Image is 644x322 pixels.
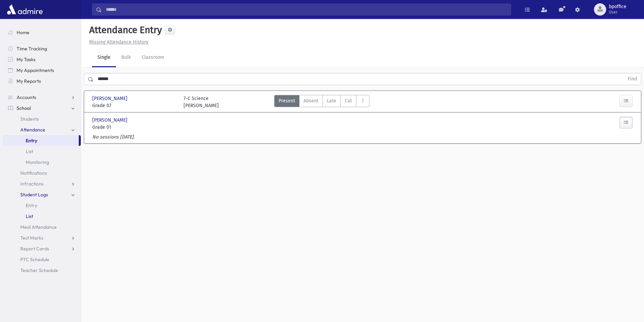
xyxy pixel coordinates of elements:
[20,246,49,252] span: Report Cards
[3,254,81,265] a: PTC Schedule
[3,103,81,114] a: School
[3,178,81,189] a: Infractions
[20,267,58,273] span: Teacher Schedule
[3,54,81,65] a: My Tasks
[3,146,81,157] a: List
[3,243,81,254] a: Report Cards
[3,43,81,54] a: Time Tracking
[3,222,81,232] a: Meal Attendance
[116,48,136,67] a: Bulk
[3,114,81,124] a: Students
[17,29,29,35] span: Home
[3,211,81,222] a: List
[89,39,148,45] u: Missing Attendance History
[5,3,44,16] img: AdmirePro
[3,92,81,103] a: Accounts
[92,133,135,141] label: No sessions [DATE].
[184,95,219,109] div: 7-C Science [PERSON_NAME]
[3,265,81,276] a: Teacher Schedule
[26,202,37,208] span: Entry
[92,102,177,109] span: Grade 07
[87,24,162,36] h5: Attendance Entry
[20,116,39,122] span: Students
[3,189,81,200] a: Student Logs
[609,4,626,9] span: bpoffice
[3,135,79,146] a: Entry
[92,48,116,67] a: Single
[304,97,318,104] span: Absent
[17,94,36,100] span: Accounts
[20,127,45,133] span: Attendance
[624,73,641,85] button: Find
[136,48,170,67] a: Classroom
[26,138,37,144] span: Entry
[17,105,31,111] span: School
[279,97,295,104] span: Present
[92,124,177,131] span: Grade 01
[20,181,44,187] span: Infractions
[3,200,81,211] a: Entry
[17,56,35,63] span: My Tasks
[20,192,48,198] span: Student Logs
[17,78,41,84] span: My Reports
[20,256,49,263] span: PTC Schedule
[274,95,369,109] div: AttTypes
[609,9,626,15] span: User
[102,3,511,16] input: Search
[26,148,33,154] span: List
[92,117,129,124] span: [PERSON_NAME]
[3,232,81,243] a: Test Marks
[20,224,57,230] span: Meal Attendance
[345,97,352,104] span: Cut
[327,97,336,104] span: Late
[20,170,47,176] span: Notifications
[17,46,47,52] span: Time Tracking
[3,76,81,86] a: My Reports
[3,65,81,76] a: My Appointments
[3,157,81,168] a: Monitoring
[20,235,43,241] span: Test Marks
[3,27,81,38] a: Home
[26,159,49,165] span: Monitoring
[26,213,33,219] span: List
[87,39,148,45] a: Missing Attendance History
[3,124,81,135] a: Attendance
[92,95,129,102] span: [PERSON_NAME]
[3,168,81,178] a: Notifications
[17,67,54,73] span: My Appointments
